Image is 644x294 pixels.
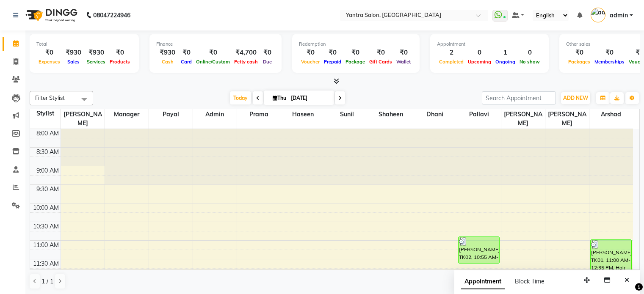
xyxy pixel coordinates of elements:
[322,59,343,65] span: Prepaid
[41,277,53,286] span: 1 / 1
[589,109,633,120] span: Arshad
[105,109,149,120] span: Manager
[493,48,517,58] div: 1
[31,222,61,231] div: 10:30 AM
[193,109,237,120] span: admin
[515,278,544,285] span: Block Time
[156,41,275,48] div: Finance
[35,185,61,194] div: 9:30 AM
[563,95,588,101] span: ADD NEW
[343,48,367,58] div: ₹0
[482,91,556,104] input: Search Appointment
[466,59,493,65] span: Upcoming
[591,8,605,22] img: admin
[35,148,61,157] div: 8:30 AM
[288,92,331,104] input: 2025-09-04
[461,274,505,289] span: Appointment
[85,59,108,65] span: Services
[466,48,493,58] div: 0
[299,59,322,65] span: Voucher
[35,94,65,101] span: Filter Stylist
[230,91,251,104] span: Today
[93,3,130,27] b: 08047224946
[260,48,275,58] div: ₹0
[281,109,325,120] span: Haseen
[621,274,633,287] button: Close
[501,109,545,129] span: [PERSON_NAME]
[394,59,413,65] span: Wallet
[413,109,457,120] span: Dhani
[160,59,176,65] span: Cash
[61,109,105,129] span: [PERSON_NAME]
[566,48,592,58] div: ₹0
[369,109,413,120] span: Shaheen
[85,48,108,58] div: ₹930
[31,203,61,212] div: 10:00 AM
[35,129,61,138] div: 8:00 AM
[36,41,132,48] div: Total
[149,109,193,120] span: Payal
[232,48,260,58] div: ₹4,700
[566,59,592,65] span: Packages
[299,48,322,58] div: ₹0
[545,109,589,129] span: [PERSON_NAME]
[65,59,82,65] span: Sales
[22,3,80,27] img: logo
[517,48,542,58] div: 0
[394,48,413,58] div: ₹0
[271,95,288,101] span: Thu
[35,166,61,175] div: 9:00 AM
[367,48,394,58] div: ₹0
[36,59,62,65] span: Expenses
[457,109,501,120] span: Pallavi
[367,59,394,65] span: Gift Cards
[322,48,343,58] div: ₹0
[108,59,132,65] span: Products
[36,48,62,58] div: ₹0
[517,59,542,65] span: No show
[493,59,517,65] span: Ongoing
[459,237,499,263] div: [PERSON_NAME], TK02, 10:55 AM-11:40 AM, Hair Wash & Conditioning,Blow Dry,Threading
[610,11,628,20] span: admin
[30,109,61,118] div: Stylist
[437,48,466,58] div: 2
[179,59,194,65] span: Card
[31,241,61,250] div: 11:00 AM
[156,48,179,58] div: ₹930
[561,92,590,104] button: ADD NEW
[62,48,85,58] div: ₹930
[237,109,281,120] span: Prama
[108,48,132,58] div: ₹0
[261,59,274,65] span: Due
[343,59,367,65] span: Package
[437,41,542,48] div: Appointment
[31,259,61,268] div: 11:30 AM
[194,48,232,58] div: ₹0
[592,48,627,58] div: ₹0
[232,59,260,65] span: Petty cash
[299,41,413,48] div: Redemption
[194,59,232,65] span: Online/Custom
[592,59,627,65] span: Memberships
[179,48,194,58] div: ₹0
[325,109,369,120] span: Sunil
[437,59,466,65] span: Completed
